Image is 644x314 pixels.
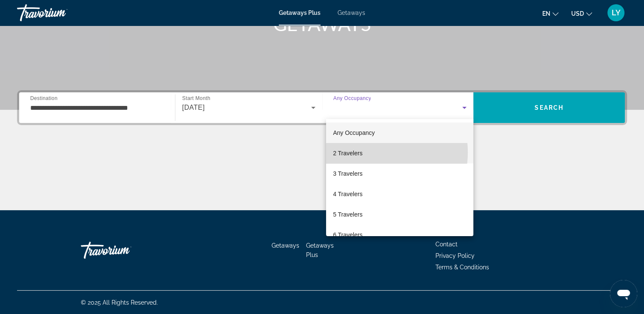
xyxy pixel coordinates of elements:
[333,189,362,199] span: 4 Travelers
[610,280,637,307] iframe: Button to launch messaging window
[333,230,362,240] span: 6 Travelers
[333,129,375,136] span: Any Occupancy
[333,148,362,158] span: 2 Travelers
[333,168,362,179] span: 3 Travelers
[333,209,362,220] span: 5 Travelers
